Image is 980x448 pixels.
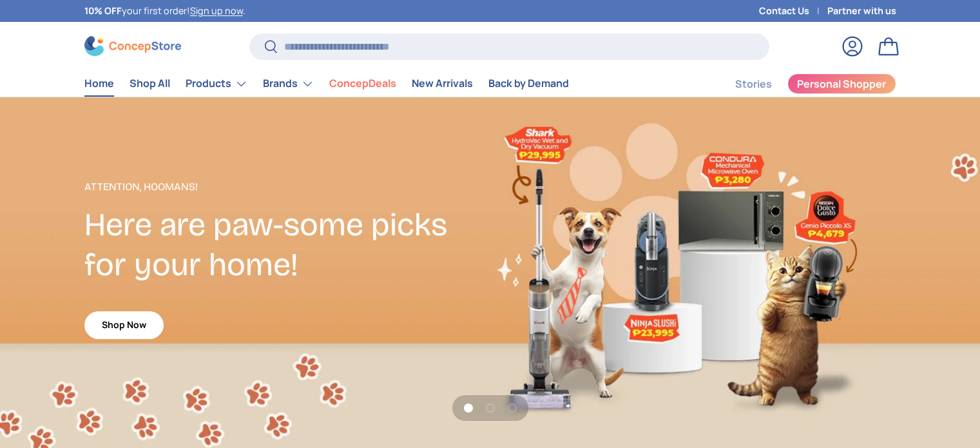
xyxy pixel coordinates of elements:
strong: 10% OFF [84,5,122,17]
a: ConcepDeals [329,71,396,96]
nav: Primary [84,71,569,97]
a: Shop All [130,71,170,96]
a: Products [186,71,247,97]
a: Contact Us [759,4,827,18]
a: Personal Shopper [787,73,896,94]
span: Personal Shopper [797,79,886,89]
img: ConcepStore [84,36,181,56]
a: Brands [263,71,314,97]
a: Sign up now [190,5,243,17]
summary: Products [178,71,255,97]
a: New Arrivals [412,71,473,96]
a: Partner with us [827,4,896,18]
h2: Here are paw-some picks for your home! [84,205,490,285]
a: Back by Demand [488,71,569,96]
summary: Brands [255,71,322,97]
a: Shop Now [84,311,164,339]
p: Attention, Hoomans! [84,179,490,195]
nav: Secondary [704,71,896,97]
a: Home [84,71,114,96]
p: your first order! . [84,4,245,18]
a: Stories [735,72,772,97]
